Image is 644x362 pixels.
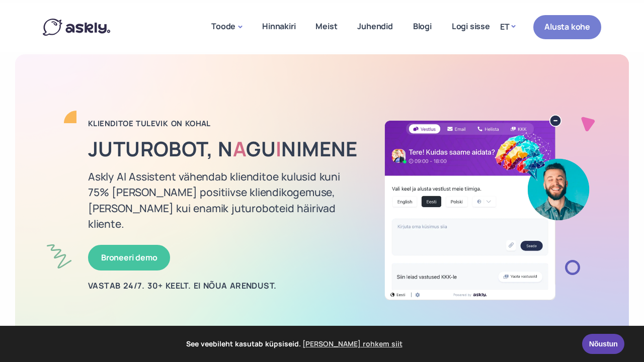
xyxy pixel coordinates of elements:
[15,336,575,351] span: See veebileht kasutab küpsiseid.
[233,135,246,162] span: a
[252,3,305,50] a: Hinnakiri
[88,119,360,129] h2: Klienditoe tulevik on kohal
[88,169,360,232] p: Askly AI Assistent vähendab klienditoe kulusid kuni 75% [PERSON_NAME] positiivse kliendikogemuse,...
[305,3,347,50] a: Meist
[442,3,500,50] a: Logi sisse
[533,15,601,39] a: Alusta kohe
[88,136,360,161] h1: Juturobot, n gu nimene
[88,245,170,270] a: Broneeri demo
[88,281,360,292] h2: Vastab 24/7. 30+ keelt. Ei nõua arendust.
[500,20,515,34] a: ET
[201,3,252,52] a: Toode
[301,336,404,351] a: learn more about cookies
[347,3,403,50] a: Juhendid
[276,135,281,162] span: i
[43,19,110,36] img: Askly
[375,115,599,300] img: Tehisintellekt
[582,334,624,354] a: Nõustun
[403,3,442,50] a: Blogi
